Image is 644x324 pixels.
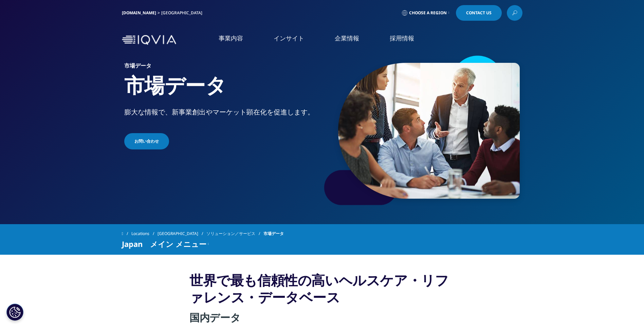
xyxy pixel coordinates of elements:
a: お問い合わせ [124,133,169,149]
a: 採用情報 [390,34,414,42]
span: Contact Us [466,11,492,15]
span: Japan メイン メニュー [122,240,206,248]
img: 105_sharing-information.jpg [338,63,520,199]
span: 市場データ [263,228,284,240]
p: 膨大な情報で、新事業創出やマーケット顕在化を促進します。 [124,107,319,121]
h6: 市場データ [124,63,319,72]
h1: 市場データ [124,72,319,107]
a: [DOMAIN_NAME] [122,10,156,16]
a: 事業内容 [219,34,243,42]
button: Cookie 設定 [6,304,23,321]
a: Contact Us [456,5,502,21]
span: お問い合わせ [134,138,159,144]
div: [GEOGRAPHIC_DATA] [161,10,205,16]
a: 企業情報 [335,34,359,42]
a: ソリューション／サービス [206,228,263,240]
a: Locations [131,228,158,240]
nav: Primary [179,24,522,56]
h3: 世界で最も信頼性の高いヘルスケア・リファレンス・データベース [189,272,455,311]
a: [GEOGRAPHIC_DATA] [158,228,206,240]
a: インサイト [274,34,304,42]
span: Choose a Region [409,10,447,16]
